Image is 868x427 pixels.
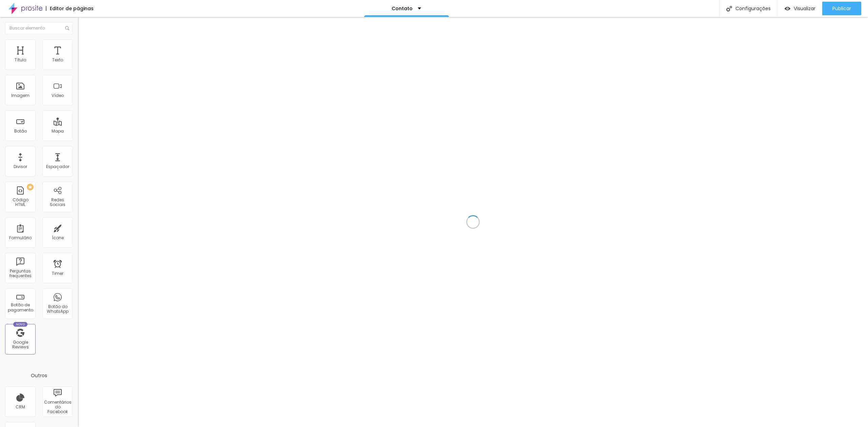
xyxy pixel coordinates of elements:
div: Texto [52,58,63,62]
div: Ícone [52,236,64,240]
div: Título [15,58,26,62]
img: view-1.svg [785,6,790,12]
div: Mapa [52,129,64,134]
div: Vídeo [52,93,64,98]
div: Comentários do Facebook [44,400,71,414]
span: Publicar [832,6,851,11]
button: Publicar [822,2,861,15]
img: Icone [65,26,69,30]
div: Imagem [11,93,29,98]
div: CRM [16,405,25,409]
p: Contato [392,6,413,11]
div: Timer [52,271,63,276]
input: Buscar elemento [5,22,73,34]
div: Formulário [9,236,32,240]
div: Botão de pagamento [7,303,34,312]
div: Botão [14,129,27,134]
div: Google Reviews [7,340,34,350]
img: Icone [726,6,732,12]
button: Visualizar [778,2,822,15]
span: Visualizar [794,6,815,11]
div: Código HTML [7,198,34,207]
div: Botão do WhatsApp [44,304,71,314]
div: Divisor [14,164,27,169]
div: Editor de páginas [46,6,94,11]
div: Redes Sociais [44,198,71,207]
div: Perguntas frequentes [7,269,34,279]
div: Novo [13,322,28,327]
div: Espaçador [46,164,69,169]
